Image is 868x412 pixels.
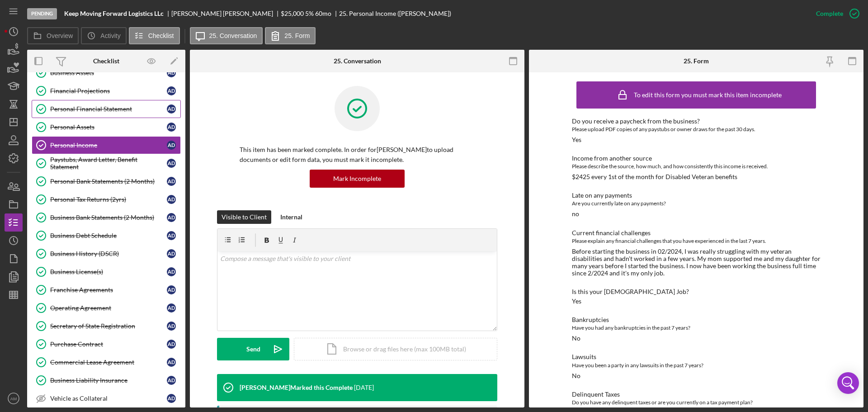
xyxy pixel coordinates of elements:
div: Do you receive a paycheck from the business? [572,118,821,125]
div: 25. Form [684,57,709,65]
div: No [572,335,580,342]
div: A D [167,340,176,349]
div: A D [167,249,176,258]
div: Vehicle as Collateral [50,395,167,402]
div: A D [167,267,176,276]
div: Please explain any financial challenges that you have experienced in the last 7 years. [572,237,821,246]
div: A D [167,68,176,77]
div: A D [167,231,176,240]
div: A D [167,141,176,150]
div: Internal [280,210,302,224]
div: Business License(s) [50,268,167,275]
a: Vehicle as CollateralAD [32,389,181,407]
div: Lawsuits [572,353,821,360]
div: $2425 every 1st of the month for Disabled Veteran benefits [572,173,737,180]
div: Business Assets [50,69,167,76]
button: Visible to Client [217,210,271,224]
div: Send [246,338,260,360]
p: This item has been marked complete. In order for [PERSON_NAME] to upload documents or edit form d... [240,145,475,165]
a: Personal AssetsAD [32,118,181,136]
button: 25. Form [265,27,316,44]
div: Purchase Contract [50,341,167,348]
a: Personal Bank Statements (2 Months)AD [32,172,181,190]
div: Have you been a party in any lawsuits in the past 7 years? [572,361,821,370]
div: No [572,372,580,379]
div: Checklist [93,57,119,65]
div: A D [167,123,176,132]
div: A D [167,322,176,331]
div: Delinquent Taxes [572,391,821,398]
button: 25. Conversation [190,27,263,44]
button: AM [5,389,23,407]
div: A D [167,195,176,204]
div: Business History (DSCR) [50,250,167,257]
a: Personal Financial StatementAD [32,100,181,118]
a: Financial ProjectionsAD [32,82,181,100]
a: Operating AgreementAD [32,299,181,317]
a: Franchise AgreementsAD [32,281,181,299]
div: Please describe the source, how much, and how consistently this income is received. [572,162,821,171]
div: Business Bank Statements (2 Months) [50,214,167,221]
div: Business Debt Schedule [50,232,167,239]
div: [PERSON_NAME] [PERSON_NAME] [171,10,281,17]
div: Operating Agreement [50,304,167,312]
div: A D [167,285,176,294]
div: Commercial Lease Agreement [50,359,167,366]
text: AM [10,396,17,401]
button: Checklist [129,27,180,44]
div: Yes [572,298,581,305]
a: Secretary of State RegistrationAD [32,317,181,335]
a: Business License(s)AD [32,263,181,281]
div: A D [167,358,176,367]
a: Business AssetsAD [32,64,181,82]
div: Personal Assets [50,123,167,131]
div: Do you have any delinquent taxes or are you currently on a tax payment plan? [572,398,821,407]
label: Activity [100,32,120,39]
a: Business Liability InsuranceAD [32,371,181,389]
label: Checklist [148,32,174,39]
div: Franchise Agreements [50,286,167,294]
button: Complete [807,5,863,23]
a: Commercial Lease AgreementAD [32,353,181,371]
time: 2025-05-27 13:12 [354,384,374,391]
a: Personal Tax Returns (2yrs)AD [32,190,181,208]
div: To edit this form you must mark this item incomplete [634,91,782,99]
div: A D [167,104,176,114]
button: Mark Incomplete [310,170,405,188]
div: Personal Bank Statements (2 Months) [50,178,167,185]
div: [PERSON_NAME] Marked this Complete [240,384,353,391]
div: Open Intercom Messenger [837,372,859,394]
div: Current financial challenges [572,229,821,237]
div: Before starting the business in 02/2024, I was really struggling with my veteran disabilities and... [572,248,821,277]
div: Is this your [DEMOGRAPHIC_DATA] Job? [572,288,821,295]
div: Mark Incomplete [333,170,381,188]
div: Business Liability Insurance [50,377,167,384]
div: Yes [572,136,581,143]
a: Business History (DSCR)AD [32,245,181,263]
div: A D [167,303,176,313]
div: Personal Financial Statement [50,105,167,113]
button: Overview [27,27,79,44]
div: Personal Income [50,142,167,149]
div: 25. Conversation [334,57,381,65]
div: A D [167,86,176,95]
label: Overview [47,32,73,39]
div: Visible to Client [222,210,267,224]
div: Financial Projections [50,87,167,95]
div: Personal Tax Returns (2yrs) [50,196,167,203]
div: 60 mo [315,10,331,17]
button: Send [217,338,289,360]
button: Activity [81,27,126,44]
div: A D [167,376,176,385]
div: Secretary of State Registration [50,322,167,330]
div: Late on any payments [572,192,821,199]
div: A D [167,177,176,186]
div: Paystubs, Award Letter, Benefit Statement [50,156,167,170]
a: Personal IncomeAD [32,136,181,154]
div: Pending [27,8,57,19]
a: Purchase ContractAD [32,335,181,353]
b: Keep Moving Forward Logistics LLc [64,10,164,17]
div: Income from another source [572,155,821,162]
div: 25. Personal Income ([PERSON_NAME]) [339,10,451,17]
div: A D [167,213,176,222]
